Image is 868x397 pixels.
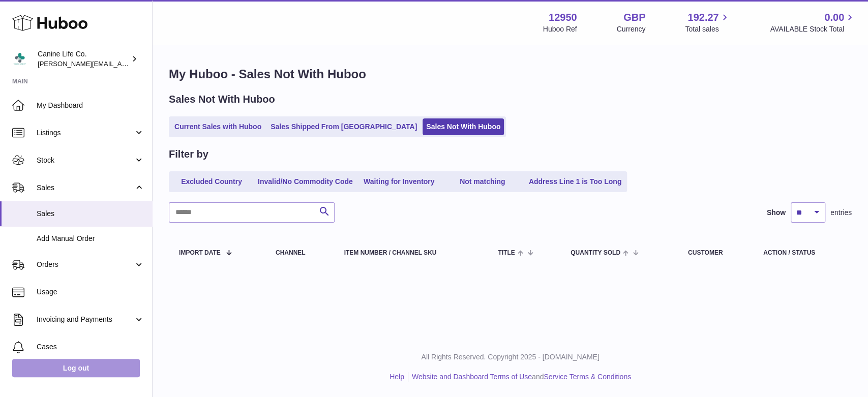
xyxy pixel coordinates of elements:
a: Waiting for Inventory [358,173,440,190]
span: Total sales [685,24,730,34]
span: Orders [37,260,134,269]
img: kevin@clsgltd.co.uk [12,51,27,67]
h2: Filter by [169,147,208,161]
a: Service Terms & Conditions [544,373,631,381]
div: Action / Status [763,250,842,256]
span: Add Manual Order [37,234,144,243]
a: Not matching [442,173,523,190]
a: Current Sales with Huboo [171,118,265,135]
a: Help [390,373,404,381]
li: and [408,372,631,382]
span: My Dashboard [37,101,144,110]
span: AVAILABLE Stock Total [770,24,856,34]
span: 0.00 [824,11,844,24]
a: 192.27 Total sales [685,11,730,34]
span: Listings [37,128,134,138]
div: Huboo Ref [543,24,577,34]
span: Usage [37,287,144,297]
span: 192.27 [687,11,719,24]
span: [PERSON_NAME][EMAIL_ADDRESS][DOMAIN_NAME] [38,59,204,68]
span: Sales [37,183,134,193]
strong: 12950 [549,11,577,24]
span: Invoicing and Payments [37,315,134,324]
a: Sales Not With Huboo [423,118,504,135]
a: Website and Dashboard Terms of Use [412,373,532,381]
span: Title [498,250,515,256]
span: Quantity Sold [571,250,620,256]
div: Currency [617,24,646,34]
a: 0.00 AVAILABLE Stock Total [770,11,856,34]
label: Show [767,208,786,218]
span: Stock [37,156,134,165]
span: Sales [37,209,144,219]
a: Sales Shipped From [GEOGRAPHIC_DATA] [267,118,421,135]
h2: Sales Not With Huboo [169,93,275,106]
a: Invalid/No Commodity Code [254,173,356,190]
div: Channel [276,250,324,256]
a: Log out [12,359,140,377]
div: Customer [688,250,743,256]
span: Cases [37,342,144,352]
h1: My Huboo - Sales Not With Huboo [169,66,852,82]
strong: GBP [623,11,645,24]
a: Excluded Country [171,173,252,190]
a: Address Line 1 is Too Long [525,173,625,190]
span: entries [830,208,852,218]
div: Canine Life Co. [38,49,129,69]
div: Item Number / Channel SKU [344,250,478,256]
p: All Rights Reserved. Copyright 2025 - [DOMAIN_NAME] [161,352,860,362]
span: Import date [179,250,221,256]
